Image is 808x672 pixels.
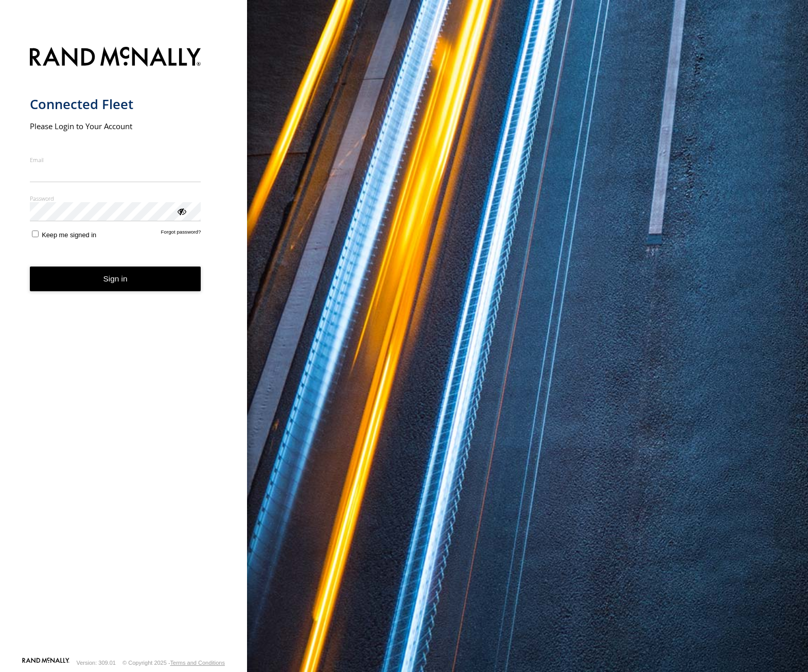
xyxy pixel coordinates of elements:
form: main [30,41,218,657]
div: © Copyright 2025 - [122,660,225,666]
label: Password [30,194,201,202]
div: ViewPassword [176,206,186,216]
h2: Please Login to Your Account [30,121,201,131]
input: Keep me signed in [32,231,39,237]
a: Forgot password? [161,229,201,239]
button: Sign in [30,267,201,292]
img: Rand McNally [30,45,201,71]
span: Keep me signed in [42,231,96,239]
a: Visit our Website [22,658,69,668]
a: Terms and Conditions [170,660,225,666]
label: Email [30,156,201,164]
div: Version: 309.01 [77,660,116,666]
h1: Connected Fleet [30,96,201,113]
